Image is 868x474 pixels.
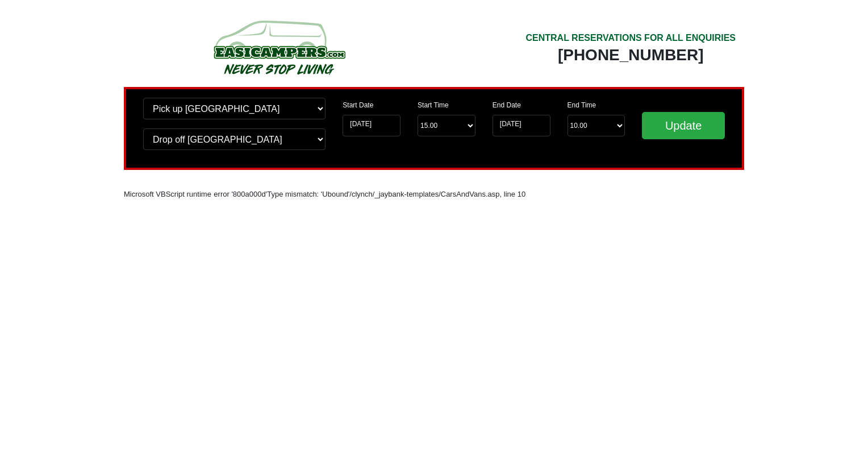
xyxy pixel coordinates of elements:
font: Type mismatch: 'Ubound' [267,190,349,198]
input: Start Date [343,115,400,136]
img: campers-checkout-logo.png [171,16,387,78]
label: Start Time [418,100,449,110]
label: Start Date [343,100,373,110]
font: , line 10 [500,190,526,198]
input: Return Date [493,115,550,136]
label: End Date [493,100,521,110]
div: [PHONE_NUMBER] [525,45,736,65]
input: Update [642,112,725,139]
font: /clynch/_jaybank-templates/CarsAndVans.asp [349,190,499,198]
font: error '800a000d' [214,190,267,198]
font: Microsoft VBScript runtime [124,190,211,198]
label: End Time [567,100,596,110]
div: CENTRAL RESERVATIONS FOR ALL ENQUIRIES [525,31,736,45]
